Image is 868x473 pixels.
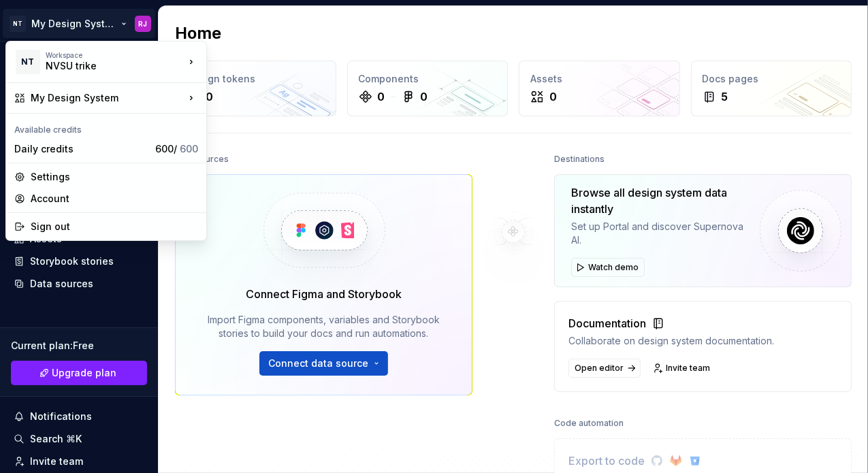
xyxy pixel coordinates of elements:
div: Available credits [9,116,204,138]
div: Account [31,192,198,206]
div: NT [16,50,40,74]
div: Settings [31,170,198,184]
div: Daily credits [14,142,150,156]
div: NVSU trike [46,59,161,73]
div: Sign out [31,220,198,233]
div: Workspace [46,51,184,59]
div: My Design System [31,91,184,105]
span: 600 / [155,143,198,154]
span: 600 [180,143,198,154]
